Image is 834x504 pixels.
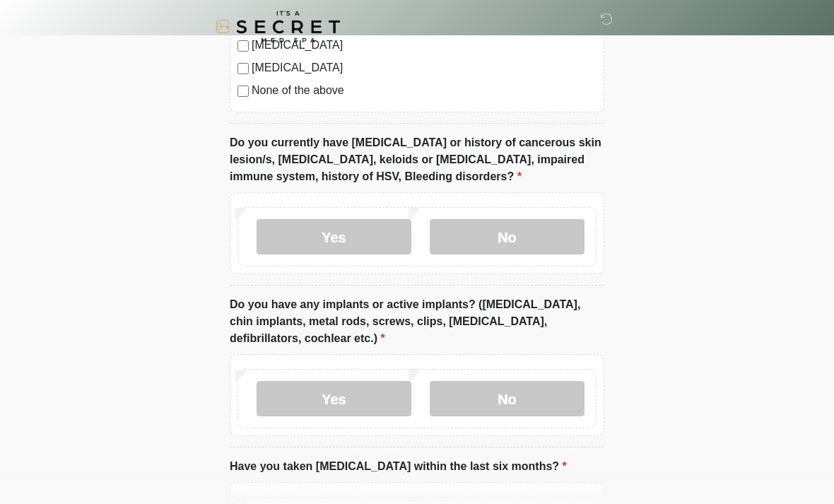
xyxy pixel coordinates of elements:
img: It's A Secret Med Spa Logo [216,11,340,42]
label: Do you currently have [MEDICAL_DATA] or history of cancerous skin lesion/s, [MEDICAL_DATA], keloi... [230,134,604,185]
label: Yes [257,219,411,254]
input: [MEDICAL_DATA] [237,63,249,74]
label: No [430,219,585,254]
label: Have you taken [MEDICAL_DATA] within the last six months? [230,458,567,475]
label: No [430,381,585,416]
label: Do you have any implants or active implants? ([MEDICAL_DATA], chin implants, metal rods, screws, ... [230,296,604,347]
input: None of the above [237,86,249,97]
label: Yes [257,381,411,416]
label: [MEDICAL_DATA] [252,59,597,76]
label: None of the above [252,82,597,99]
